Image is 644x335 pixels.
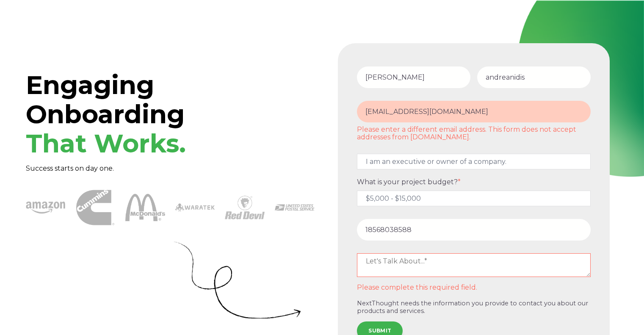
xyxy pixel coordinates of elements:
[26,128,186,159] span: That Works.
[275,188,315,227] img: USPS
[357,300,591,315] p: NextThought needs the information you provide to contact you about our products and services.
[26,188,66,227] img: amazon-1
[175,188,215,227] img: Waratek logo
[174,241,301,318] img: Curly Arrow
[26,69,186,159] span: Engaging Onboarding
[357,284,591,291] label: Please complete this required field.
[225,188,265,227] img: Red Devil
[477,66,591,88] input: Last Name*
[357,178,458,186] span: What is your project budget?
[125,188,165,227] img: McDonalds 1
[357,101,591,122] input: Email Address*
[76,188,114,227] img: Cummins
[357,219,591,241] input: Phone number*
[357,126,591,141] label: Please enter a different email address. This form does not accept addresses from [DOMAIN_NAME].
[357,66,470,88] input: First Name*
[26,164,114,172] span: Success starts on day one.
